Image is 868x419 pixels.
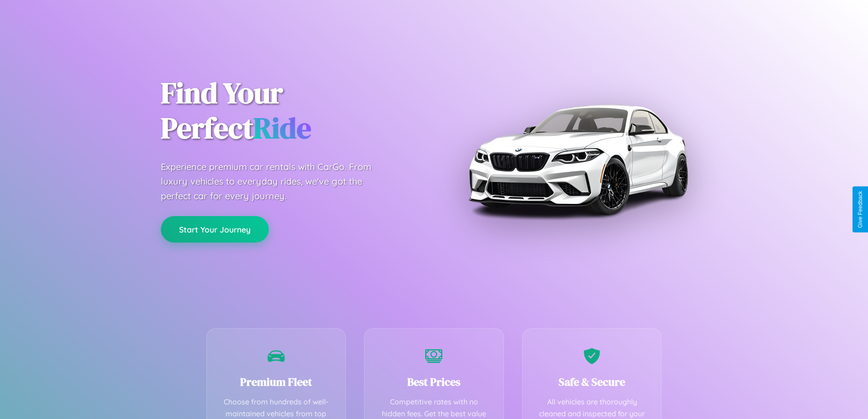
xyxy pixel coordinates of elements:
h3: Safe & Secure [536,374,648,389]
img: Premium BMW car rental vehicle [464,46,692,274]
div: Give Feedback [857,191,863,228]
h3: Premium Fleet [221,374,332,389]
button: Start Your Journey [161,216,269,243]
span: Ride [253,108,311,148]
h3: Best Prices [378,374,490,389]
p: Experience premium car rentals with CarGo. From luxury vehicles to everyday rides, we've got the ... [161,160,389,203]
h1: Find Your Perfect [161,76,421,146]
